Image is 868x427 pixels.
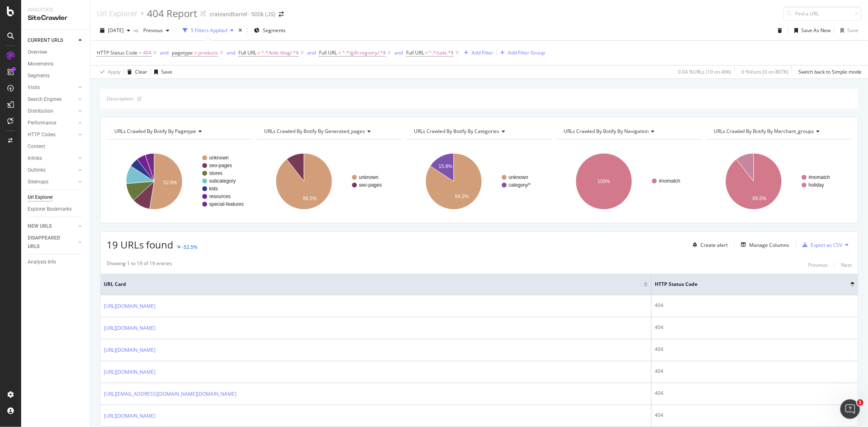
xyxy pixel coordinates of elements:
[342,47,386,59] span: ^.*/gift-registry/.*$
[28,131,76,139] a: HTTP Codes
[556,146,701,217] svg: A chart.
[307,49,316,56] div: and
[107,95,134,102] div: Description:
[251,24,289,37] button: Segments
[319,49,337,56] span: Full URL
[209,163,232,168] text: seo-pages
[659,178,680,184] text: #nomatch
[508,49,545,56] div: Add Filter Group
[655,346,855,353] div: 404
[279,11,284,17] div: arrow-right-arrow-left
[359,174,378,180] text: unknown
[655,412,855,419] div: 404
[455,194,469,200] text: 84.2%
[406,146,551,217] svg: A chart.
[811,242,842,248] div: Export as CSV
[28,13,83,23] div: SiteCrawler
[28,48,47,57] div: Overview
[28,258,84,266] a: Analysis Info
[741,68,788,75] div: 0 % Visits ( 0 on 807K )
[160,49,168,57] button: and
[714,128,814,135] span: URLs Crawled By Botify By merchant_groups
[238,49,256,56] span: Full URL
[359,182,382,188] text: seo-pages
[172,49,193,56] span: pagetype
[97,9,138,18] a: Url Explorer
[28,36,63,45] div: CURRENT URLS
[209,155,229,161] text: unknown
[461,48,493,58] button: Add Filter
[406,49,424,56] span: Full URL
[414,128,499,135] span: URLs Crawled By Botify By categories
[163,180,177,186] text: 52.6%
[28,60,53,68] div: Movements
[28,154,76,163] a: Inlinks
[107,260,172,270] div: Showing 1 to 19 of 19 entries
[808,260,828,270] button: Previous
[104,368,155,376] a: [URL][DOMAIN_NAME]
[237,26,244,35] div: times
[28,166,76,174] a: Outlinks
[198,47,218,59] span: products
[161,68,172,75] div: Save
[791,24,831,37] button: Save As New
[799,238,842,251] button: Export as CSV
[28,83,40,92] div: Visits
[151,65,172,78] button: Save
[28,193,84,202] a: Url Explorer
[209,186,218,192] text: kids
[179,24,237,37] button: 5 Filters Applied
[262,125,395,138] h4: URLs Crawled By Botify By generated_pages
[28,95,61,104] div: Search Engines
[28,72,84,80] a: Segments
[857,399,864,406] span: 1
[28,258,56,266] div: Analysis Info
[28,60,84,68] a: Movements
[28,142,45,151] div: Content
[847,27,858,34] div: Save
[108,27,124,34] span: 2025 Sep. 17th
[210,10,275,18] div: crateandbarrel - 500k (JS)
[147,7,197,20] div: 404 Report
[801,27,831,34] div: Save As New
[429,47,454,59] span: ^.*/sale.*$
[139,49,142,56] span: =
[104,412,155,420] a: [URL][DOMAIN_NAME]
[256,146,401,217] svg: A chart.
[28,7,83,13] div: Analytics
[28,107,53,115] div: Distribution
[28,72,50,80] div: Segments
[439,163,453,169] text: 15.8%
[809,182,824,188] text: holiday
[97,49,138,56] span: HTTP Status Code
[209,170,223,176] text: stores
[133,27,140,34] span: vs
[28,119,76,127] a: Performance
[689,238,728,251] button: Create alert
[104,302,155,310] a: [URL][DOMAIN_NAME]
[107,238,173,251] span: 19 URLs found
[338,49,341,56] span: ≠
[160,49,168,56] div: and
[795,65,861,78] button: Switch back to Simple mode
[28,142,84,151] a: Content
[113,125,245,138] h4: URLs Crawled By Botify By pagetype
[655,368,855,375] div: 404
[97,24,133,37] button: [DATE]
[104,324,155,332] a: [URL][DOMAIN_NAME]
[28,154,42,163] div: Inlinks
[28,83,76,92] a: Visits
[264,128,365,135] span: URLs Crawled By Botify By generated_pages
[28,193,53,202] div: Url Explorer
[509,174,528,180] text: unknown
[783,7,861,21] input: Find a URL
[124,65,147,78] button: Clear
[798,68,861,75] div: Switch back to Simple mode
[564,128,649,135] span: URLs Crawled By Botify By navigation
[209,201,244,207] text: special-features
[261,47,299,59] span: ^.*/kids-blog/.*$
[394,49,403,57] button: and
[108,68,120,75] div: Apply
[28,222,76,231] a: NEW URLS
